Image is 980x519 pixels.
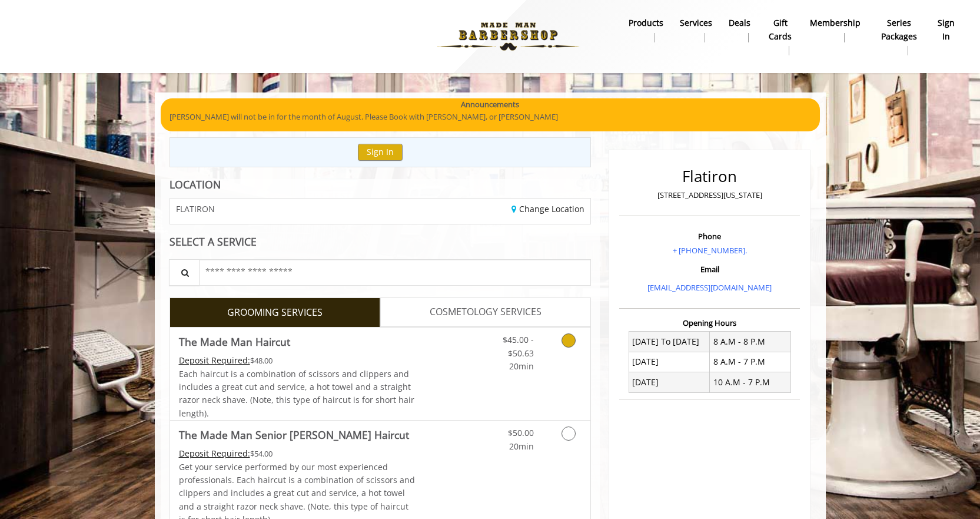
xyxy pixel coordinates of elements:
[629,352,710,372] td: [DATE]
[767,16,793,43] b: gift cards
[710,332,791,352] td: 8 A.M - 8 P.M
[170,236,592,247] div: SELECT A SERVICE
[629,372,710,392] td: [DATE]
[427,4,589,69] img: Made Man Barbershop logo
[227,305,323,320] span: GROOMING SERVICES
[729,16,750,29] b: Deals
[170,111,811,123] p: [PERSON_NAME] will not be in for the month of August. Please Book with [PERSON_NAME], or [PERSON_...
[509,361,534,372] span: 20min
[169,259,200,286] button: Service Search
[508,427,534,438] span: $50.00
[622,168,797,185] h2: Flatiron
[179,427,409,443] b: The Made Man Senior [PERSON_NAME] Haircut
[179,448,250,459] span: This service needs some Advance to be paid before we block your appointment
[672,15,720,45] a: ServicesServices
[358,144,403,161] button: Sign In
[622,265,797,273] h3: Email
[170,177,221,191] b: LOCATION
[179,368,414,419] span: Each haircut is a combination of scissors and clippers and includes a great cut and service, a ho...
[511,203,584,214] a: Change Location
[620,15,672,45] a: Productsproducts
[647,282,772,293] a: [EMAIL_ADDRESS][DOMAIN_NAME]
[179,447,416,460] div: $54.00
[720,15,759,45] a: DealsDeals
[629,332,710,352] td: [DATE] To [DATE]
[179,333,290,350] b: The Made Man Haircut
[673,245,747,256] a: + [PHONE_NUMBER].
[430,305,542,320] span: COSMETOLOGY SERVICES
[622,232,797,240] h3: Phone
[759,15,802,58] a: Gift cardsgift cards
[629,16,663,29] b: products
[929,15,963,45] a: sign insign in
[622,189,797,201] p: [STREET_ADDRESS][US_STATE]
[938,16,955,43] b: sign in
[176,204,215,213] span: FLATIRON
[461,98,519,111] b: Announcements
[619,319,800,327] h3: Opening Hours
[710,352,791,372] td: 8 A.M - 7 P.M
[710,372,791,392] td: 10 A.M - 7 P.M
[179,355,250,366] span: This service needs some Advance to be paid before we block your appointment
[877,16,921,43] b: Series packages
[680,16,712,29] b: Services
[179,354,416,367] div: $48.00
[802,15,869,45] a: MembershipMembership
[869,15,929,58] a: Series packagesSeries packages
[509,441,534,452] span: 20min
[810,16,861,29] b: Membership
[503,334,534,358] span: $45.00 - $50.63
